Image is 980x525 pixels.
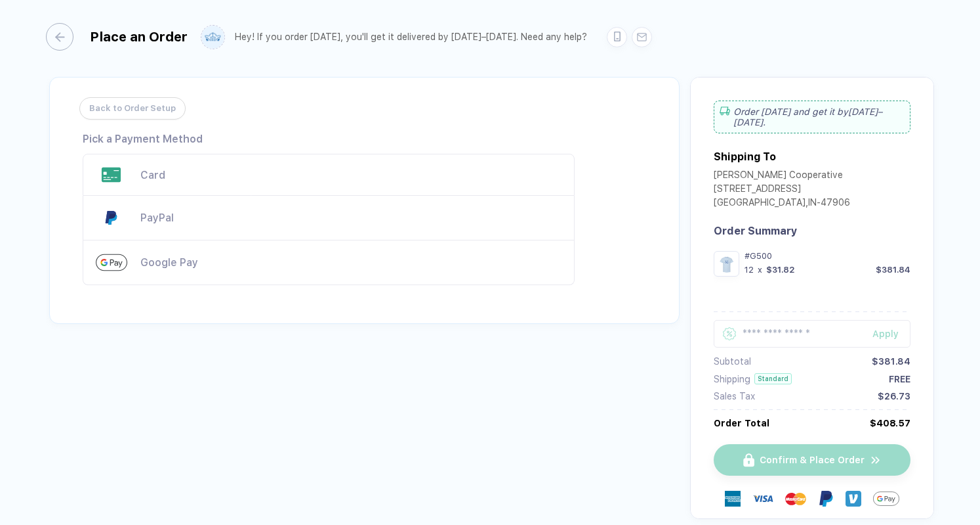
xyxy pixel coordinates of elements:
[714,101,910,133] div: Order [DATE] and get it by [DATE]–[DATE] .
[201,26,224,49] img: user profile
[725,491,741,507] img: express
[83,240,575,285] div: Paying with Google Pay
[870,418,910,428] div: $408.57
[754,373,792,384] div: Standard
[717,254,736,273] img: f51f8ab2-1cbc-4efb-b7e1-fd37b86da163_nt_front_1754598827238.jpg
[745,265,754,275] div: 12
[90,29,188,45] div: Place an Order
[140,212,561,224] div: Paying with PayPal
[766,265,795,275] div: $31.82
[714,197,850,211] div: [GEOGRAPHIC_DATA] , IN - 47906
[714,356,751,367] div: Subtotal
[889,374,910,384] div: FREE
[872,329,910,339] div: Apply
[873,486,899,512] img: GPay
[83,196,575,240] div: Paying with PayPal
[876,265,910,275] div: $381.84
[714,183,850,197] div: [STREET_ADDRESS]
[745,251,910,261] div: #G500
[140,256,561,269] div: Paying with Google Pay
[818,491,834,507] img: Paypal
[756,265,764,275] div: x
[714,374,750,384] div: Shipping
[872,356,910,367] div: $381.84
[79,97,186,120] button: Back to Order Setup
[83,154,575,196] div: Paying with Card
[714,225,910,237] div: Order Summary
[714,391,755,401] div: Sales Tax
[752,488,773,509] img: visa
[846,491,861,507] img: Venmo
[714,170,850,183] div: [PERSON_NAME] Cooperative
[140,169,561,181] div: Paying with Card
[714,418,769,428] div: Order Total
[235,32,587,43] div: Hey! If you order [DATE], you'll get it delivered by [DATE]–[DATE]. Need any help?
[83,133,203,145] div: Pick a Payment Method
[856,320,910,348] button: Apply
[714,150,776,163] div: Shipping To
[785,488,806,509] img: master-card
[878,391,910,401] div: $26.73
[89,98,176,119] span: Back to Order Setup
